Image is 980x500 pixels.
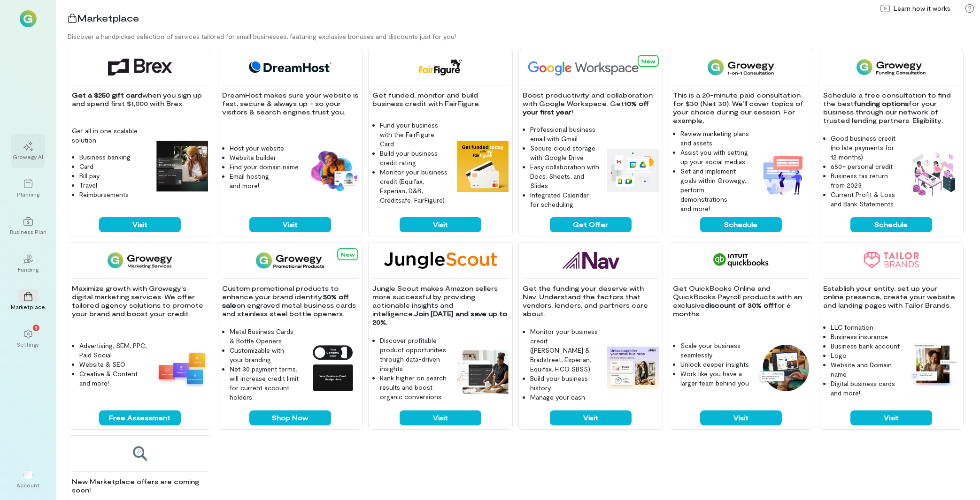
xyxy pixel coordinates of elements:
[79,171,149,181] li: Bill pay
[713,252,769,269] img: QuickBooks
[79,162,149,171] li: Card
[11,247,45,280] a: Funding
[249,410,331,425] button: Shop Now
[230,144,299,153] li: Host your website
[372,310,509,326] strong: Join [DATE] and save up to 20%.
[72,91,208,108] p: when you sign up and spend first $1,000 with Brex.
[457,141,509,192] img: FairFigure feature
[11,284,45,318] a: Marketplace
[35,323,37,332] span: 1
[523,91,659,116] p: Boost productivity and collaboration with Google Workspace. Get !
[230,346,299,364] li: Customizable with your branding
[246,59,335,76] img: DreamHost
[17,341,39,348] div: Settings
[11,134,45,168] a: Growegy AI
[11,322,45,356] a: Settings
[708,59,774,76] img: 1-on-1 Consultation
[380,149,449,167] li: Build your business credit rating
[256,252,325,269] img: Growegy Promo Products
[854,99,909,107] strong: funding options
[77,12,139,23] span: Marketplace
[18,265,39,273] div: Funding
[680,129,750,148] li: Review marketing plans and assets
[831,332,900,341] li: Business insurance
[607,149,659,192] img: Google Workspace feature
[72,284,208,318] p: Maximize growth with Growegy's digital marketing services. We offer tailored agency solutions to ...
[530,125,600,144] li: Professional business email with Gmail
[530,162,600,190] li: Easy collaboration with Docs, Sheets, and Slides
[79,190,149,199] li: Reimbursements
[673,91,809,125] p: This is a 20-minute paid consultation for $30 (Net 30). We’ll cover topics of your choice during ...
[72,126,149,145] p: Get all in one scalable solution
[307,149,358,192] img: DreamHost feature
[380,336,449,373] li: Discover profitable product opportunities through data-driven insights
[908,342,959,386] img: Tailor Brands feature
[72,477,208,494] p: New Marketplace offers are coming soon!
[99,410,181,425] button: Free Assessment
[680,341,750,360] li: Scale your business seamlessly
[831,134,900,162] li: Good business credit (no late payments for 12 months)
[307,342,358,394] img: Growegy Promo Products feature
[523,284,659,318] p: Get the funding your deserve with Nav. Understand the factors that vendors, lenders, and partners...
[523,99,651,116] strong: 10% off your first year
[705,301,774,309] strong: discount of 30% off
[831,351,900,360] li: Logo
[11,462,45,496] div: Account
[700,410,782,425] button: Visit
[530,144,600,162] li: Secure cloud storage with Google Drive
[563,252,619,269] img: Nav
[400,410,481,425] button: Visit
[641,58,655,64] span: New
[550,217,632,232] button: Get Offer
[156,141,208,192] img: Brex feature
[831,379,900,398] li: Digital business cards and more!
[17,190,39,198] div: Planning
[222,91,358,116] p: DreamHost makes sure your website is fast, secure & always up - so your visitors & search engines...
[79,369,149,388] li: Creative & Content and more!
[230,172,299,190] li: Email hosting and more!
[831,162,900,171] li: 650+ personal credit
[372,91,509,108] p: Get funded, monitor and build business credit with FairFigure.
[894,4,950,13] span: Learn how it works
[400,217,481,232] button: Visit
[108,252,173,269] img: Growegy - Marketing Services
[222,284,358,318] p: Custom promotional products to enhance your brand identity. on engraved metal business cards and ...
[857,59,926,76] img: Funding Consultation
[607,347,659,390] img: Nav feature
[530,327,600,374] li: Monitor your business credit ([PERSON_NAME] & Bradstreet, Experian, Equifax, FICO SBSS)
[372,284,509,326] p: Jungle Scout makes Amazon sellers more successful by providing actionable insights and intelligence.
[79,341,149,360] li: Advertising, SEM, PPC, Paid Social
[680,148,750,167] li: Assist you with setting up your social medias
[673,284,809,318] p: Get QuickBooks Online and QuickBooks Payroll products with an exclusive for 6 months.
[418,59,463,76] img: FairFigure
[823,284,959,310] p: Establish your entity, set up your online presence, create your website and landing pages with Ta...
[831,360,900,379] li: Website and Domain name
[17,481,40,489] div: Account
[79,152,149,162] li: Business banking
[79,360,149,369] li: Website & SEO
[700,217,782,232] button: Schedule
[530,374,600,393] li: Build your business history
[230,153,299,162] li: Website builder
[523,59,661,76] img: Google Workspace
[380,167,449,205] li: Monitor your business credit (Equifax, Experian, D&B, Creditsafe, FairFigure)
[230,162,299,172] li: Find your domain name
[823,91,959,125] p: Schedule a free consultation to find the best for your business through our network of trusted le...
[222,293,351,309] strong: 50% off sale
[79,181,149,190] li: Travel
[10,228,46,235] div: Business Plan
[850,410,932,425] button: Visit
[680,360,750,369] li: Unlock deeper insights
[908,149,959,200] img: Funding Consultation feature
[13,153,44,160] div: Growegy AI
[680,167,750,213] li: Set and implement goals within Growegy, perform demonstrations and more!
[230,364,299,402] li: Net 30 payment terms, will increase credit limit for current account holders
[457,350,509,394] img: Jungle Scout feature
[831,323,900,332] li: LLC formation
[850,217,932,232] button: Schedule
[68,32,980,41] div: Discover a handpicked selection of services tailored for small businesses, featuring exclusive bo...
[132,445,148,462] img: Coming soon
[757,345,809,391] img: QuickBooks feature
[550,410,632,425] button: Visit
[380,373,449,402] li: Rank higher on search results and boost organic conversions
